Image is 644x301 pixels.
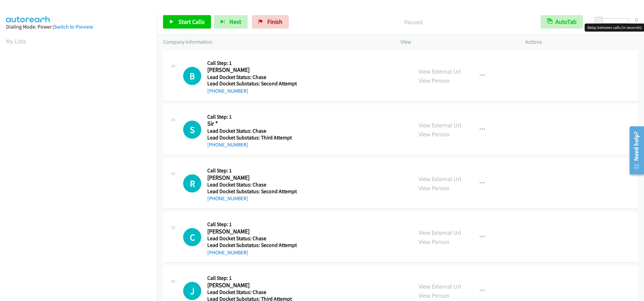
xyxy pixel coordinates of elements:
h5: Lead Docket Status: Chase [207,289,295,296]
h1: C [183,228,201,246]
h5: Lead Docket Substatus: Second Attempt [207,80,297,87]
a: View External Url [419,229,461,236]
span: Start Calls [178,18,205,26]
div: The call is yet to be attempted [183,67,201,85]
a: View Person [419,184,449,192]
h2: [PERSON_NAME] [207,174,295,182]
div: The call is yet to be attempted [183,121,201,139]
h1: S [183,121,201,139]
div: The call is yet to be attempted [183,174,201,192]
a: [PHONE_NUMBER] [207,88,248,94]
h5: Lead Docket Status: Chase [207,74,297,81]
button: Next [214,15,248,29]
a: View Person [419,292,449,299]
h5: Lead Docket Status: Chase [207,128,295,134]
h5: Lead Docket Substatus: Second Attempt [207,188,297,195]
h1: J [183,282,201,300]
h2: [PERSON_NAME] [207,66,295,74]
h2: Sir * [207,120,295,128]
a: Finish [252,15,289,29]
iframe: Resource Center [625,124,644,177]
h5: Call Step: 1 [207,275,295,282]
h5: Call Step: 1 [207,60,297,67]
div: 0 [635,15,638,24]
h5: Lead Docket Substatus: Third Attempt [207,134,295,141]
h5: Call Step: 1 [207,114,295,120]
a: [PHONE_NUMBER] [207,141,248,148]
a: View External Url [419,121,461,129]
div: The call is yet to be attempted [183,282,201,300]
a: View External Url [419,175,461,183]
h1: B [183,67,201,85]
h1: R [183,174,201,192]
a: Switch to Preview [54,24,93,30]
span: Next [229,18,241,26]
p: Paused [298,17,529,27]
h2: [PERSON_NAME] [207,282,295,289]
h5: Lead Docket Status: Chase [207,235,297,242]
h5: Lead Docket Substatus: Second Attempt [207,242,297,249]
a: View Person [419,77,449,84]
h5: Lead Docket Status: Chase [207,181,297,188]
a: [PHONE_NUMBER] [207,249,248,256]
a: View Person [419,130,449,138]
a: View External Url [419,283,461,290]
div: The call is yet to be attempted [183,228,201,246]
p: Company Information [163,38,388,46]
h5: Call Step: 1 [207,221,297,228]
a: View External Url [419,68,461,75]
a: My Lists [6,37,26,45]
p: Actions [525,38,638,46]
span: Finish [267,18,282,26]
div: Dialing Mode: Power | [6,23,151,31]
button: AutoTab [541,15,583,29]
p: View [400,38,513,46]
h2: [PERSON_NAME] [207,228,295,235]
h5: Call Step: 1 [207,167,297,174]
a: View Person [419,238,449,246]
a: Start Calls [163,15,211,29]
a: [PHONE_NUMBER] [207,195,248,202]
